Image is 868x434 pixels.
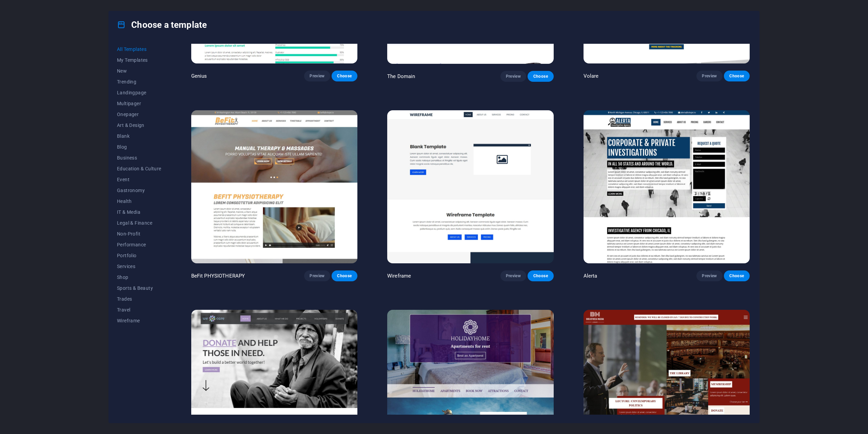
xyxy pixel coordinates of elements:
[387,110,553,264] img: Wireframe
[117,87,161,98] button: Landingpage
[117,272,161,283] button: Shop
[506,74,521,79] span: Preview
[117,188,161,193] span: Gastronomy
[304,71,330,81] button: Preview
[117,199,161,204] span: Health
[117,163,161,174] button: Education & Culture
[117,315,161,326] button: Wireframe
[310,73,324,79] span: Preview
[117,90,161,95] span: Landingpage
[337,273,352,279] span: Choose
[117,261,161,272] button: Services
[117,133,161,139] span: Blank
[117,76,161,87] button: Trending
[117,19,207,30] h4: Choose a template
[117,55,161,65] button: My Templates
[304,270,330,281] button: Preview
[500,71,526,82] button: Preview
[117,275,161,280] span: Shop
[117,239,161,250] button: Performance
[117,65,161,76] button: New
[117,131,161,141] button: Blank
[117,304,161,315] button: Travel
[117,174,161,185] button: Event
[117,218,161,228] button: Legal & Finance
[117,141,161,152] button: Blog
[332,270,357,281] button: Choose
[117,294,161,304] button: Trades
[310,273,324,279] span: Preview
[117,68,161,74] span: New
[117,144,161,150] span: Blog
[117,264,161,269] span: Services
[117,242,161,247] span: Performance
[584,272,597,279] p: Alerta
[191,272,245,279] p: BeFit PHYSIOTHERAPY
[117,166,161,171] span: Education & Culture
[117,307,161,313] span: Travel
[500,270,526,281] button: Preview
[117,44,161,55] button: All Templates
[117,46,161,52] span: All Templates
[696,71,722,81] button: Preview
[191,110,357,264] img: BeFit PHYSIOTHERAPY
[696,270,722,281] button: Preview
[117,109,161,120] button: Onepager
[117,318,161,323] span: Wireframe
[337,73,352,79] span: Choose
[117,185,161,196] button: Gastronomy
[387,73,415,80] p: The Domain
[117,285,161,291] span: Sports & Beauty
[584,110,750,264] img: Alerta
[724,71,750,81] button: Choose
[117,209,161,215] span: IT & Media
[191,73,207,79] p: Genius
[117,152,161,163] button: Business
[332,71,357,81] button: Choose
[584,73,599,79] p: Volare
[117,120,161,131] button: Art & Design
[117,231,161,237] span: Non-Profit
[117,98,161,109] button: Multipager
[702,273,717,279] span: Preview
[533,273,548,279] span: Choose
[506,273,521,279] span: Preview
[117,57,161,63] span: My Templates
[724,270,750,281] button: Choose
[117,155,161,161] span: Business
[117,112,161,117] span: Onepager
[117,79,161,84] span: Trending
[117,122,161,128] span: Art & Design
[117,220,161,226] span: Legal & Finance
[117,207,161,218] button: IT & Media
[117,196,161,207] button: Health
[729,273,744,279] span: Choose
[729,73,744,79] span: Choose
[117,228,161,239] button: Non-Profit
[117,296,161,302] span: Trades
[117,253,161,258] span: Portfolio
[117,177,161,182] span: Event
[117,101,161,106] span: Multipager
[117,283,161,294] button: Sports & Beauty
[387,272,411,279] p: Wireframe
[533,74,548,79] span: Choose
[702,73,717,79] span: Preview
[528,270,553,281] button: Choose
[117,250,161,261] button: Portfolio
[528,71,553,82] button: Choose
